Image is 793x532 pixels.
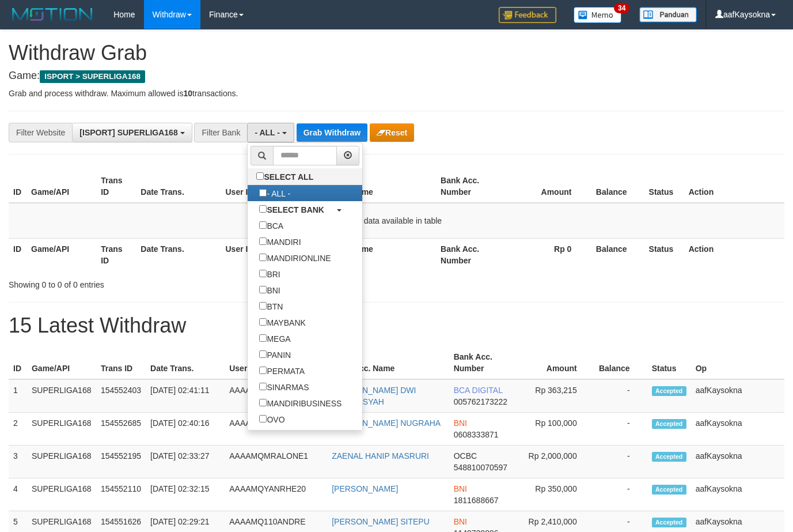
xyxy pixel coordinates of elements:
[27,379,96,413] td: SUPERLIGA168
[96,170,136,203] th: Trans ID
[574,7,622,23] img: Button%20Memo.svg
[259,286,267,293] input: BNI
[691,379,784,413] td: aafKaysokna
[96,238,136,271] th: Trans ID
[515,446,594,478] td: Rp 2,000,000
[27,413,96,446] td: SUPERLIGA168
[26,238,96,271] th: Game/API
[639,7,697,22] img: panduan.png
[684,238,784,271] th: Action
[248,427,306,443] label: GOPAY
[248,168,325,184] label: SELECT ALL
[146,346,225,379] th: Date Trans.
[9,203,784,239] td: No data available in table
[27,446,96,478] td: SUPERLIGA168
[9,346,27,379] th: ID
[247,123,294,142] button: - ALL -
[221,170,306,203] th: User ID
[248,314,317,330] label: MAYBANK
[248,363,316,379] label: PERMATA
[652,419,686,429] span: Accepted
[225,446,327,478] td: AAAAMQMRALONE1
[9,88,784,99] p: Grab and process withdraw. Maximum allowed is transactions.
[248,266,291,282] label: BRI
[436,170,506,203] th: Bank Acc. Number
[248,395,353,411] label: MANDIRIBUSINESS
[259,205,267,213] input: SELECT BANK
[27,478,96,511] td: SUPERLIGA168
[259,254,267,261] input: MANDIRIONLINE
[9,170,26,203] th: ID
[259,318,267,326] input: MAYBANK
[259,221,267,229] input: BCA
[9,379,27,413] td: 1
[259,415,267,422] input: OVO
[506,170,589,203] th: Amount
[136,170,221,203] th: Date Trans.
[248,298,294,314] label: BTN
[454,451,477,461] span: OCBC
[27,346,96,379] th: Game/API
[515,413,594,446] td: Rp 100,000
[259,399,267,406] input: MANDIRIBUSINESS
[454,397,507,406] span: Copy 005762173222 to clipboard
[146,379,225,413] td: [DATE] 02:41:11
[652,386,686,396] span: Accepted
[225,413,327,446] td: AAAAMQZIAH30
[259,189,267,197] input: - ALL -
[306,238,436,271] th: Bank Acc. Name
[306,170,436,203] th: Bank Acc. Name
[454,463,507,472] span: Copy 548810070597 to clipboard
[589,238,644,271] th: Balance
[691,413,784,446] td: aafKaysokna
[248,201,362,217] a: SELECT BANK
[183,89,192,98] strong: 10
[436,238,506,271] th: Bank Acc. Number
[691,446,784,478] td: aafKaysokna
[146,446,225,478] td: [DATE] 02:33:27
[515,379,594,413] td: Rp 363,215
[221,238,306,271] th: User ID
[594,413,647,446] td: -
[9,274,322,290] div: Showing 0 to 0 of 0 entries
[454,418,467,428] span: BNI
[652,452,686,462] span: Accepted
[332,451,429,461] a: ZAENAL HANIP MASRURI
[652,485,686,495] span: Accepted
[9,413,27,446] td: 2
[248,379,320,395] label: SINARMAS
[594,446,647,478] td: -
[454,430,499,439] span: Copy 0608333871 to clipboard
[9,6,96,23] img: MOTION_logo.png
[594,478,647,511] td: -
[332,517,430,526] a: [PERSON_NAME] SITEPU
[515,346,594,379] th: Amount
[454,484,467,493] span: BNI
[248,346,302,363] label: PANIN
[652,518,686,527] span: Accepted
[684,170,784,203] th: Action
[327,346,449,379] th: Bank Acc. Name
[9,238,26,271] th: ID
[96,346,146,379] th: Trans ID
[40,70,145,83] span: ISPORT > SUPERLIGA168
[594,346,647,379] th: Balance
[96,478,146,511] td: 154552110
[9,123,72,142] div: Filter Website
[136,238,221,271] th: Date Trans.
[225,379,327,413] td: AAAAMQFEB227
[644,238,684,271] th: Status
[255,128,280,137] span: - ALL -
[691,478,784,511] td: aafKaysokna
[506,238,589,271] th: Rp 0
[225,478,327,511] td: AAAAMQYANRHE20
[9,478,27,511] td: 4
[644,170,684,203] th: Status
[72,123,192,142] button: [ISPORT] SUPERLIGA168
[589,170,644,203] th: Balance
[499,7,556,23] img: Feedback.jpg
[259,367,267,374] input: PERMATA
[248,282,291,298] label: BNI
[225,346,327,379] th: User ID
[594,379,647,413] td: -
